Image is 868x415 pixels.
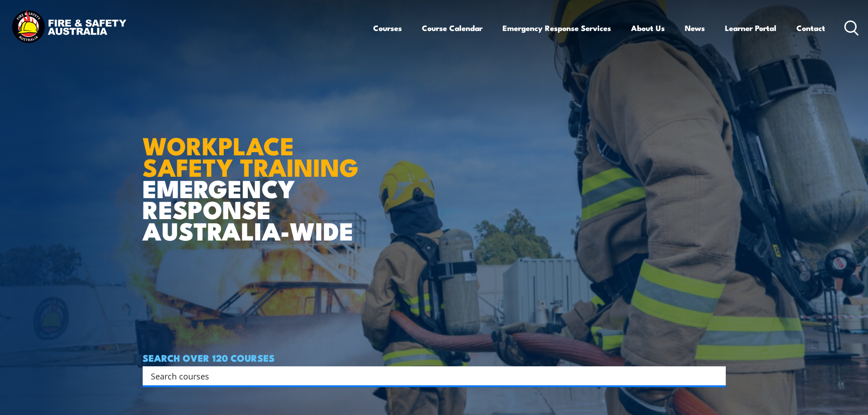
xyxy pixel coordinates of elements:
[631,16,665,40] a: About Us
[153,369,708,382] form: Search form
[143,353,726,363] h4: SEARCH OVER 120 COURSES
[725,16,776,40] a: Learner Portal
[422,16,483,40] a: Course Calendar
[710,369,723,382] button: Search magnifier button
[143,112,365,241] h1: EMERGENCY RESPONSE AUSTRALIA-WIDE
[685,16,705,40] a: News
[151,369,706,383] input: Search input
[373,16,402,40] a: Courses
[503,16,611,40] a: Emergency Response Services
[796,16,825,40] a: Contact
[143,126,359,185] strong: WORKPLACE SAFETY TRAINING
